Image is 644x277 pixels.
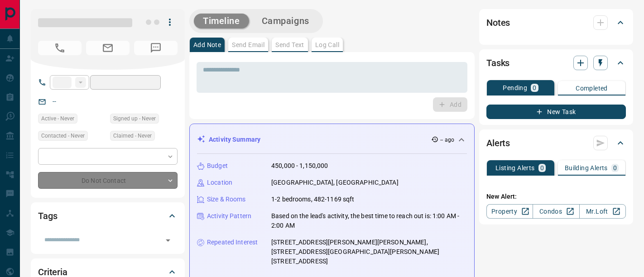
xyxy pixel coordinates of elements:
p: Size & Rooms [207,195,246,204]
p: Listing Alerts [495,165,535,171]
div: Notes [486,12,626,33]
span: Active - Never [41,114,74,123]
p: 450,000 - 1,150,000 [271,161,328,171]
p: Repeated Interest [207,238,258,247]
a: Condos [533,204,579,219]
div: Tags [38,205,178,227]
p: 0 [613,165,617,171]
div: Tasks [486,52,626,74]
span: Signed up - Never [113,114,156,123]
p: Activity Summary [209,135,260,144]
p: Location [207,178,232,187]
p: Add Note [193,42,221,48]
p: Based on the lead's activity, the best time to reach out is: 1:00 AM - 2:00 AM [271,211,467,230]
a: Mr.Loft [579,204,626,219]
button: New Task [486,105,626,119]
h2: Tags [38,209,57,223]
button: Campaigns [253,14,318,29]
button: Open [162,234,174,247]
p: Building Alerts [565,165,608,171]
span: No Number [134,41,178,55]
h2: Alerts [486,136,510,150]
p: Completed [576,85,608,91]
p: 1-2 bedrooms, 482-1169 sqft [271,195,355,204]
p: 0 [533,85,536,91]
p: New Alert: [486,192,626,201]
h2: Tasks [486,56,509,70]
p: Activity Pattern [207,211,251,221]
div: Activity Summary-- ago [197,131,467,148]
p: [STREET_ADDRESS][PERSON_NAME][PERSON_NAME], [STREET_ADDRESS][GEOGRAPHIC_DATA][PERSON_NAME][STREET... [271,238,467,266]
h2: Notes [486,15,510,30]
p: 0 [540,165,544,171]
p: Budget [207,161,228,171]
span: No Number [38,41,82,55]
p: [GEOGRAPHIC_DATA], [GEOGRAPHIC_DATA] [271,178,399,187]
a: -- [53,98,56,105]
button: Timeline [194,14,249,29]
p: -- ago [440,136,454,144]
p: Pending [503,85,527,91]
a: Property [486,204,533,219]
div: Do Not Contact [38,172,178,189]
span: Contacted - Never [41,131,85,140]
div: Alerts [486,132,626,154]
span: Claimed - Never [113,131,152,140]
span: No Email [86,41,130,55]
